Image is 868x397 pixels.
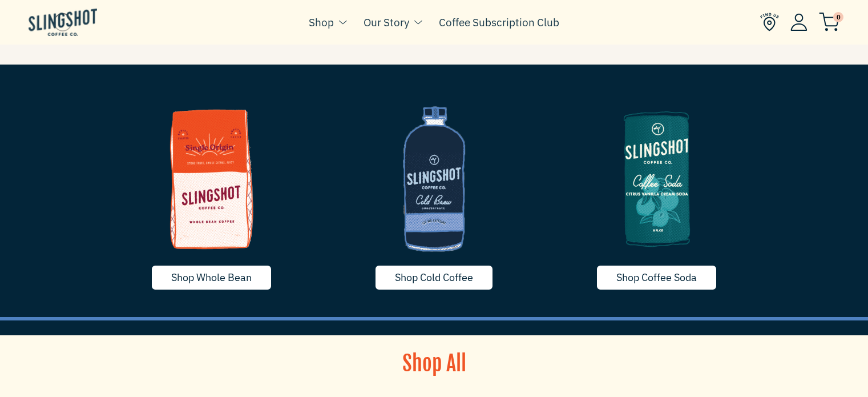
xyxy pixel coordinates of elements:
span: 0 [833,12,843,22]
h1: Shop All [329,350,540,378]
img: Find Us [760,13,779,31]
span: Shop Coffee Soda [616,271,697,284]
img: cart [819,13,839,31]
img: whole-bean-1635790255739_1200x.png [109,93,314,264]
span: Shop Cold Coffee [395,271,473,284]
span: Shop Whole Bean [171,271,252,284]
a: 0 [819,15,839,29]
a: Coffee Subscription Club [439,14,559,31]
img: Account [790,13,808,31]
img: coldcoffee-1635629668715_1200x.png [332,93,537,264]
a: Shop [309,14,334,31]
a: Our Story [364,14,409,31]
img: image-5-1635790255718_1200x.png [554,93,760,264]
